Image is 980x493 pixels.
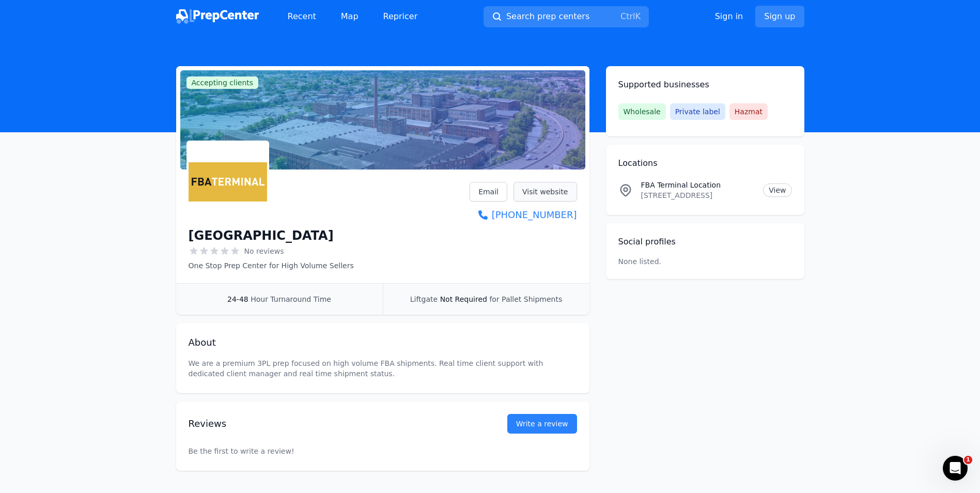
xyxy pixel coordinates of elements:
[763,183,791,197] a: View
[251,295,331,303] span: Hour Turnaround Time
[964,456,972,464] span: 1
[189,417,474,431] h2: Reviews
[189,143,267,221] img: FBA Terminal
[489,295,562,303] span: for Pallet Shipments
[333,6,367,27] a: Map
[470,182,507,202] a: Email
[715,10,743,23] a: Sign in
[189,260,354,271] p: One Stop Prep Center for High Volume Sellers
[641,180,755,190] p: FBA Terminal Location
[227,295,248,303] span: 24-48
[729,103,768,120] span: Hazmat
[244,246,284,256] span: No reviews
[641,190,755,201] p: [STREET_ADDRESS]
[755,6,804,27] a: Sign up
[410,295,438,303] span: Liftgate
[470,208,577,222] a: [PHONE_NUMBER]
[375,6,426,27] a: Repricer
[484,6,649,27] button: Search prep centersCtrlK
[943,456,968,481] iframe: Intercom live chat
[506,10,589,23] span: Search prep centers
[620,11,635,21] kbd: Ctrl
[618,236,792,248] h2: Social profiles
[189,335,577,350] h2: About
[635,11,641,21] kbd: K
[189,425,577,477] p: Be the first to write a review!
[189,227,334,244] h1: [GEOGRAPHIC_DATA]
[186,76,259,89] span: Accepting clients
[279,6,324,27] a: Recent
[670,103,725,120] span: Private label
[176,9,259,24] img: PrepCenter
[440,295,487,303] span: Not Required
[189,358,577,379] p: We are a premium 3PL prep focused on high volume FBA shipments. Real time client support with ded...
[507,414,577,434] a: Write a review
[514,182,577,202] a: Visit website
[618,103,666,120] span: Wholesale
[618,256,662,267] p: None listed.
[618,79,792,91] h2: Supported businesses
[618,157,792,170] h2: Locations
